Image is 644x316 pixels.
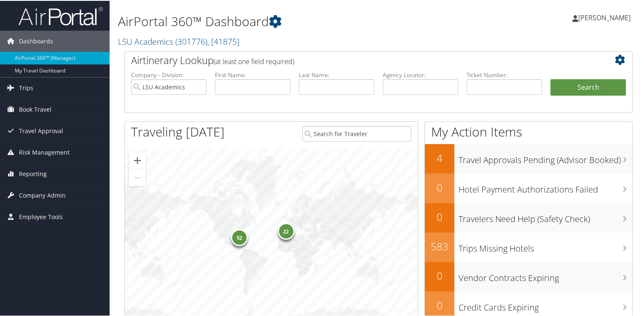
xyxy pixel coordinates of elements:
[231,228,248,245] div: 52
[129,151,146,168] button: Zoom in
[425,209,454,223] h2: 0
[19,184,66,205] span: Company Admin
[425,143,632,173] a: 4Travel Approvals Pending (Advisor Booked)
[175,35,207,46] span: ( 301776 )
[425,297,454,312] h2: 0
[467,70,542,78] label: Ticket Number:
[425,261,632,291] a: 0Vendor Contracts Expiring
[425,238,454,253] h2: 583
[299,70,374,78] label: Last Name:
[550,78,626,95] button: Search
[425,268,454,282] h2: 0
[19,98,51,119] span: Book Travel
[19,30,53,51] span: Dashboards
[459,179,632,195] h3: Hotel Payment Authorizations Failed
[572,4,639,29] a: [PERSON_NAME]
[19,77,33,98] span: Trips
[118,12,465,29] h1: AirPortal 360™ Dashboard
[19,120,63,141] span: Travel Approval
[118,35,239,46] a: LSU Academics
[459,267,632,283] h3: Vendor Contracts Expiring
[302,125,412,141] input: Search for Traveler
[578,12,631,21] span: [PERSON_NAME]
[459,149,632,165] h3: Travel Approvals Pending (Advisor Booked)
[425,150,454,164] h2: 4
[215,70,290,78] label: First Name:
[131,52,584,67] h2: Airtinerary Lookup
[207,35,239,46] span: , [ 41875 ]
[459,238,632,254] h3: Trips Missing Hotels
[19,141,70,162] span: Risk Management
[131,122,225,140] h1: Traveling [DATE]
[19,163,47,184] span: Reporting
[459,297,632,313] h3: Credit Cards Expiring
[277,222,294,239] div: 22
[425,179,454,194] h2: 0
[425,232,632,261] a: 583Trips Missing Hotels
[425,202,632,232] a: 0Travelers Need Help (Safety Check)
[19,5,103,25] img: airportal-logo.png
[425,122,632,140] h1: My Action Items
[383,70,458,78] label: Agency Locator:
[19,206,63,227] span: Employee Tools
[214,56,294,65] span: (at least one field required)
[425,173,632,202] a: 0Hotel Payment Authorizations Failed
[131,70,207,78] label: Company - Division:
[129,169,146,185] button: Zoom out
[459,208,632,224] h3: Travelers Need Help (Safety Check)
